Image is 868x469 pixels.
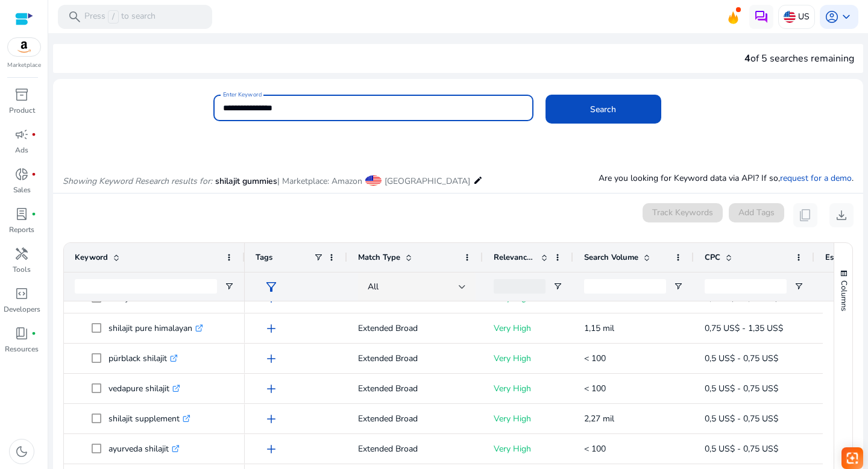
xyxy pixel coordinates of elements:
[825,10,839,24] span: account_circle
[705,413,778,424] span: 0,5 US$ - 0,75 US$
[584,353,606,364] span: < 100
[705,252,720,263] span: CPC
[15,145,28,156] p: Ads
[599,172,854,184] p: Are you looking for Keyword data via API? If so, .
[584,383,606,394] span: < 100
[705,443,778,455] span: 0,5 US$ - 0,75 US$
[14,286,29,301] span: code_blocks
[264,382,278,396] span: add
[277,175,362,187] span: | Marketplace: Amazon
[5,344,39,354] p: Resources
[705,323,783,334] span: 0,75 US$ - 1,35 US$
[838,280,849,311] span: Columns
[494,252,536,263] span: Relevance Score
[14,247,29,261] span: handyman
[31,132,36,137] span: fiber_manual_record
[13,264,31,275] p: Tools
[473,173,483,187] mat-icon: edit
[215,175,277,187] span: shilajit gummies
[14,326,29,341] span: book_4
[108,346,178,371] p: pürblack shilajit
[494,376,562,401] p: Very High
[4,304,40,315] p: Developers
[223,90,262,99] mat-label: Enter Keyword
[494,346,562,371] p: Very High
[14,167,29,181] span: donut_small
[108,436,180,461] p: ayurveda shilajit
[546,95,661,124] button: Search
[368,281,379,292] span: All
[784,11,796,23] img: us.svg
[8,38,40,56] img: amazon.svg
[75,279,217,294] input: Keyword Filter Input
[744,51,854,66] div: of 5 searches remaining
[9,105,35,116] p: Product
[14,207,29,221] span: lab_profile
[584,413,614,424] span: 2,27 mil
[264,412,278,426] span: add
[358,436,472,461] p: Extended Broad
[584,292,606,304] span: < 100
[829,203,854,227] button: download
[358,406,472,431] p: Extended Broad
[584,323,614,334] span: 1,15 mil
[7,61,41,70] p: Marketplace
[264,351,278,366] span: add
[108,10,119,24] span: /
[264,442,278,456] span: add
[705,383,778,394] span: 0,5 US$ - 0,75 US$
[584,279,666,294] input: Search Volume Filter Input
[794,282,804,291] button: Open Filter Menu
[584,443,606,455] span: < 100
[31,331,36,336] span: fiber_manual_record
[385,175,470,187] span: [GEOGRAPHIC_DATA]
[264,291,278,306] span: add
[14,87,29,102] span: inventory_2
[494,316,562,341] p: Very High
[68,10,82,24] span: search
[264,280,278,294] span: filter_alt
[780,172,852,184] a: request for a demo
[14,444,29,459] span: dark_mode
[705,279,787,294] input: CPC Filter Input
[494,436,562,461] p: Very High
[75,252,108,263] span: Keyword
[358,252,400,263] span: Match Type
[584,252,638,263] span: Search Volume
[108,376,180,401] p: vedapure shilajit
[590,103,616,116] span: Search
[63,175,212,187] i: Showing Keyword Research results for:
[9,224,34,235] p: Reports
[358,376,472,401] p: Extended Broad
[358,316,472,341] p: Extended Broad
[256,252,272,263] span: Tags
[224,282,234,291] button: Open Filter Menu
[705,353,778,364] span: 0,5 US$ - 0,75 US$
[834,208,849,222] span: download
[84,10,156,24] p: Press to search
[798,6,810,27] p: US
[108,316,203,341] p: shilajit pure himalayan
[358,346,472,371] p: Extended Broad
[553,282,562,291] button: Open Filter Menu
[31,172,36,177] span: fiber_manual_record
[673,282,683,291] button: Open Filter Menu
[108,406,190,431] p: shilajit supplement
[494,406,562,431] p: Very High
[31,212,36,216] span: fiber_manual_record
[264,321,278,336] span: add
[839,10,854,24] span: keyboard_arrow_down
[744,52,750,65] span: 4
[13,184,31,195] p: Sales
[14,127,29,142] span: campaign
